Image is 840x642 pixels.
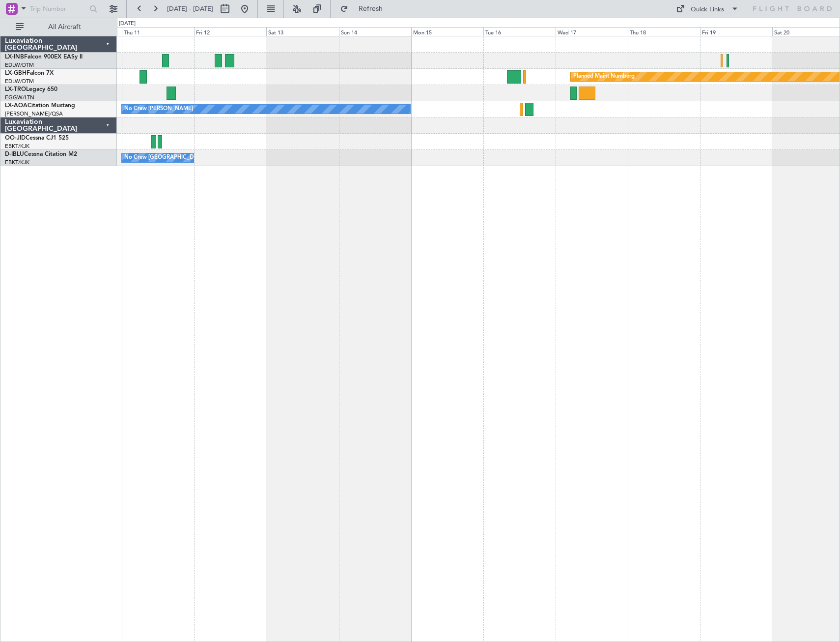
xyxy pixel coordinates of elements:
[339,27,411,36] div: Sun 14
[167,4,213,13] span: [DATE] - [DATE]
[5,54,24,60] span: LX-INB
[5,94,34,101] a: EGGW/LTN
[5,110,63,117] a: [PERSON_NAME]/QSA
[124,150,289,165] div: No Crew [GEOGRAPHIC_DATA] ([GEOGRAPHIC_DATA] National)
[700,27,772,36] div: Fri 19
[411,27,483,36] div: Mon 15
[573,69,635,84] div: Planned Maint Nurnberg
[5,143,29,150] a: EBKT/KJK
[5,54,83,60] a: LX-INBFalcon 900EX EASy II
[336,1,394,17] button: Refresh
[628,27,700,36] div: Thu 18
[5,151,24,157] span: D-IBLU
[556,27,628,36] div: Wed 17
[26,24,104,30] span: All Aircraft
[30,1,86,16] input: Trip Number
[11,19,107,35] button: All Aircraft
[266,27,338,36] div: Sat 13
[691,5,724,15] div: Quick Links
[5,151,77,157] a: D-IBLUCessna Citation M2
[122,27,194,36] div: Thu 11
[5,70,54,76] a: LX-GBHFalcon 7X
[671,1,744,17] button: Quick Links
[5,103,28,109] span: LX-AOA
[5,159,29,166] a: EBKT/KJK
[5,70,27,76] span: LX-GBH
[5,78,34,85] a: EDLW/DTM
[5,135,26,141] span: OO-JID
[483,27,556,36] div: Tue 16
[5,87,57,92] a: LX-TROLegacy 650
[5,103,75,109] a: LX-AOACitation Mustang
[5,61,34,69] a: EDLW/DTM
[194,27,266,36] div: Fri 12
[5,87,26,92] span: LX-TRO
[119,20,136,28] div: [DATE]
[350,5,392,12] span: Refresh
[124,102,193,117] div: No Crew [PERSON_NAME]
[5,135,69,141] a: OO-JIDCessna CJ1 525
